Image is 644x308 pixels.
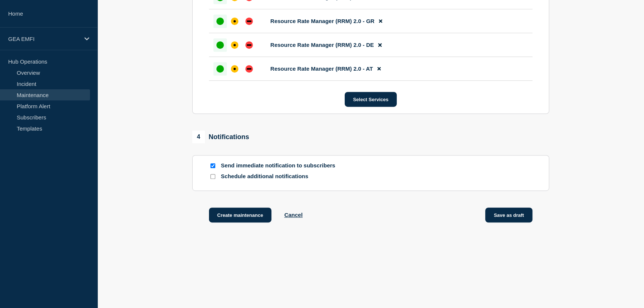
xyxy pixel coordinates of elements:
button: Select Services [345,92,396,107]
button: Cancel [284,212,303,218]
span: Resource Rate Manager (RRM) 2.0 - AT [270,65,373,72]
div: affected [231,41,238,49]
div: up [216,17,224,25]
button: Create maintenance [209,208,271,222]
div: up [216,41,224,49]
span: Resource Rate Manager (RRM) 2.0 - DE [270,42,374,48]
span: 4 [192,131,205,143]
div: affected [231,65,238,73]
div: up [216,65,224,73]
p: Schedule additional notifications [221,173,340,180]
button: Save as draft [485,208,532,222]
div: down [245,65,253,73]
input: Send immediate notification to subscribers [210,163,215,168]
div: down [245,41,253,49]
div: down [245,17,253,25]
p: Send immediate notification to subscribers [221,162,340,169]
p: GEA EMFI [8,36,80,42]
span: Resource Rate Manager (RRM) 2.0 - GR [270,18,374,24]
div: affected [231,17,238,25]
input: Schedule additional notifications [210,174,215,179]
div: Notifications [192,131,249,143]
